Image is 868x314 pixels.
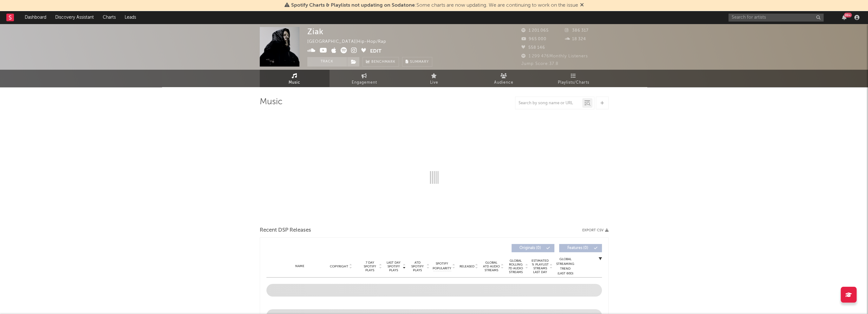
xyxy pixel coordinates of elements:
[409,261,426,272] span: ATD Spotify Plays
[330,265,348,268] span: Copyright
[580,3,584,8] span: Dismiss
[260,70,330,87] a: Music
[260,227,311,234] span: Recent DSP Releases
[516,246,545,250] span: Originals ( 0 )
[362,57,399,67] a: Benchmark
[399,70,469,87] a: Live
[402,57,432,67] button: Summary
[842,15,846,20] button: 99+
[559,244,602,252] button: Features(0)
[385,261,402,272] span: Last Day Spotify Plays
[556,257,575,276] div: Global Streaming Trend (Last 60D)
[460,265,474,268] span: Released
[521,37,546,41] span: 965 000
[410,60,429,64] span: Summary
[521,54,588,58] span: 1 299 476 Monthly Listeners
[469,70,539,87] a: Audience
[330,70,399,87] a: Engagement
[430,79,438,87] span: Live
[565,29,589,33] span: 386 317
[371,58,395,66] span: Benchmark
[279,264,321,269] div: Name
[307,38,394,46] div: [GEOGRAPHIC_DATA] | Hip-Hop/Rap
[512,244,554,252] button: Originals(0)
[728,14,824,22] input: Search for artists
[51,11,98,24] a: Discovery Assistant
[521,46,545,50] span: 558 146
[20,11,51,24] a: Dashboard
[483,261,500,272] span: Global ATD Audio Streams
[291,3,415,8] span: Spotify Charts & Playlists not updating on Sodatone
[98,11,120,24] a: Charts
[370,47,382,55] button: Edit
[582,228,609,232] button: Export CSV
[507,259,525,274] span: Global Rolling 7D Audio Streams
[532,259,549,274] span: Estimated % Playlist Streams Last Day
[539,70,609,87] a: Playlists/Charts
[120,11,140,24] a: Leads
[844,13,852,17] div: 99 +
[307,57,347,67] button: Track
[521,62,558,66] span: Jump Score: 37.8
[563,246,592,250] span: Features ( 0 )
[494,79,513,87] span: Audience
[433,261,451,271] span: Spotify Popularity
[565,37,586,41] span: 18 324
[558,79,589,87] span: Playlists/Charts
[515,101,582,106] input: Search by song name or URL
[291,3,578,8] span: : Some charts are now updating. We are continuing to work on the issue
[352,79,377,87] span: Engagement
[521,29,549,33] span: 1 201 065
[362,261,378,272] span: 7 Day Spotify Plays
[289,79,300,87] span: Music
[307,27,323,36] div: Ziak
